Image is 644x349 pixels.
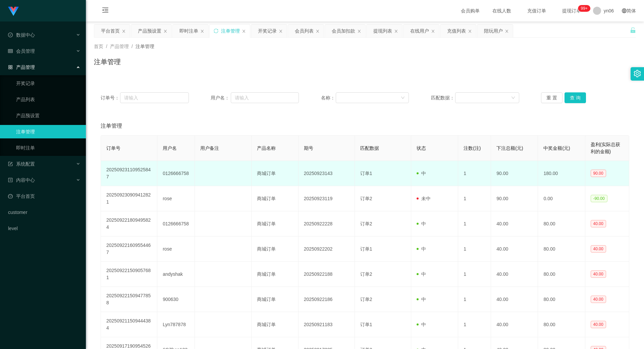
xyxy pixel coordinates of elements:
td: rose [157,186,195,211]
span: 订单1 [360,246,372,252]
a: 开奖记录 [16,77,80,90]
td: andyshak [157,262,195,287]
span: 盈利(实际总获利的金额) [591,142,621,154]
span: 系统配置 [8,161,35,167]
td: 商城订单 [252,211,299,236]
td: 202509221509057681 [101,262,157,287]
span: 40.00 [591,321,606,328]
td: 80.00 [538,211,585,236]
span: 首页 [94,44,103,49]
td: 202509230909412821 [101,186,157,211]
td: 0126666758 [157,161,195,186]
img: logo.9652507e.png [8,7,19,16]
td: 商城订单 [252,287,299,312]
i: 图标: table [8,49,13,53]
span: 中 [417,297,426,302]
span: / [131,44,133,49]
i: 图标: down [511,96,515,100]
i: 图标: appstore-o [8,65,13,70]
span: 名称： [321,94,336,101]
span: 期号 [304,145,313,151]
sup: 322 [578,5,590,12]
td: 20250923143 [299,161,355,186]
td: Lyn787878 [157,312,195,337]
td: 20250922188 [299,262,355,287]
input: 请输入 [120,92,189,103]
i: 图标: down [401,96,405,100]
span: 订单号 [106,145,120,151]
span: 匹配数据： [431,94,455,101]
td: 1 [458,211,491,236]
span: 中 [417,221,426,226]
td: 80.00 [538,287,585,312]
div: 即时注单 [179,25,198,37]
i: 图标: sync [214,29,218,33]
span: 90.00 [591,170,606,177]
td: 40.00 [491,287,538,312]
td: 40.00 [491,211,538,236]
span: 订单1 [360,171,372,176]
td: 1 [458,262,491,287]
span: 产品管理 [110,44,129,49]
span: 数据中心 [8,32,35,38]
span: 40.00 [591,296,606,303]
div: 会员列表 [295,25,314,37]
td: 80.00 [538,312,585,337]
span: 订单2 [360,221,372,226]
td: 180.00 [538,161,585,186]
span: 用户名 [163,145,177,151]
h1: 注单管理 [94,57,121,67]
span: 40.00 [591,270,606,278]
span: 匹配数据 [360,145,379,151]
button: 重 置 [541,92,562,103]
span: 内容中心 [8,177,35,183]
td: 80.00 [538,262,585,287]
span: 中 [417,171,426,176]
span: 未中 [417,196,431,201]
td: 0126666758 [157,211,195,236]
div: 产品预设置 [138,25,161,37]
span: / [106,44,107,49]
i: 图标: global [622,8,627,13]
td: 202509221509477858 [101,287,157,312]
i: 图标: unlock [630,27,636,33]
i: 图标: check-circle-o [8,33,13,37]
span: 订单2 [360,196,372,201]
td: rose [157,236,195,262]
div: 充值列表 [447,25,466,37]
div: 在线用户 [410,25,429,37]
td: 1 [458,186,491,211]
td: 202509221609554467 [101,236,157,262]
td: 40.00 [491,312,538,337]
i: 图标: close [431,29,435,33]
td: 商城订单 [252,236,299,262]
span: 中 [417,246,426,252]
a: 注单管理 [16,125,80,138]
span: 中 [417,322,426,327]
span: 会员管理 [8,48,35,54]
td: 20250922186 [299,287,355,312]
i: 图标: close [357,29,361,33]
a: level [8,222,80,235]
span: 中奖金额(元) [543,145,570,151]
span: 在线人数 [489,8,515,13]
input: 请输入 [231,92,299,103]
td: 1 [458,236,491,262]
span: 注单管理 [101,122,122,130]
span: 状态 [417,145,426,151]
a: 图标: dashboard平台首页 [8,189,80,203]
td: 900630 [157,287,195,312]
span: 订单2 [360,297,372,302]
div: 注单管理 [221,25,240,37]
a: 即时注单 [16,141,80,155]
td: 40.00 [491,262,538,287]
a: customer [8,206,80,219]
td: 202509221809495824 [101,211,157,236]
td: 商城订单 [252,262,299,287]
span: 订单2 [360,271,372,277]
span: 中 [417,271,426,277]
span: 充值订单 [524,8,549,13]
span: 产品名称 [257,145,276,151]
td: 80.00 [538,236,585,262]
td: 90.00 [491,161,538,186]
